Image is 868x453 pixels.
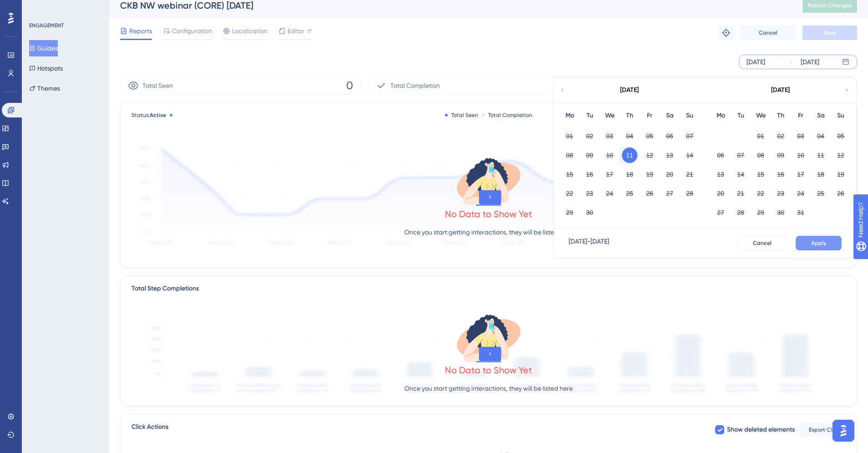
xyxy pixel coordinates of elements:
[562,128,577,144] button: 01
[773,205,788,220] button: 30
[390,80,440,91] span: Total Completion
[831,110,851,121] div: Su
[662,128,677,144] button: 06
[809,426,838,433] span: Export CSV
[811,110,831,121] div: Sa
[811,239,826,247] span: Apply
[620,85,639,96] div: [DATE]
[753,205,768,220] button: 29
[131,112,166,119] span: Status:
[288,25,304,36] span: Editor
[560,110,580,121] div: Mo
[562,186,577,201] button: 22
[759,29,777,36] span: Cancel
[802,25,857,40] button: Save
[562,167,577,182] button: 15
[21,2,57,13] span: Need Help?
[751,110,771,121] div: We
[562,205,577,220] button: 29
[662,167,677,182] button: 20
[727,424,795,435] span: Show deleted elements
[813,186,828,201] button: 25
[823,29,836,36] span: Save
[791,110,811,121] div: Fr
[813,167,828,182] button: 18
[800,422,846,437] button: Export CSV
[773,186,788,201] button: 23
[582,167,597,182] button: 16
[129,25,152,36] span: Reports
[131,283,199,294] div: Total Step Completions
[680,110,700,121] div: Su
[346,78,353,93] span: 0
[640,110,660,121] div: Fr
[796,236,842,250] button: Apply
[713,167,728,182] button: 13
[713,148,728,163] button: 06
[833,186,848,201] button: 26
[738,236,787,250] button: Cancel
[482,112,532,119] div: Total Completion
[711,110,731,121] div: Mo
[833,128,848,144] button: 05
[29,60,63,76] button: Hotspots
[29,40,58,56] button: Guides
[131,422,168,438] span: Click Actions
[808,2,852,9] span: Publish Changes
[582,148,597,163] button: 09
[773,148,788,163] button: 09
[582,186,597,201] button: 23
[682,128,697,144] button: 07
[622,167,637,182] button: 18
[29,80,60,97] button: Themes
[662,148,677,163] button: 13
[172,25,212,36] span: Configuration
[733,205,748,220] button: 28
[733,167,748,182] button: 14
[682,148,697,163] button: 14
[582,205,597,220] button: 30
[830,417,857,444] iframe: UserGuiding AI Assistant Launcher
[771,85,790,96] div: [DATE]
[602,148,617,163] button: 10
[445,364,532,377] div: No Data to Show Yet
[733,186,748,201] button: 21
[793,128,808,144] button: 03
[232,25,267,36] span: Localization
[753,167,768,182] button: 15
[833,148,848,163] button: 12
[642,128,657,144] button: 05
[622,128,637,144] button: 04
[562,148,577,163] button: 08
[833,167,848,182] button: 19
[622,148,637,163] button: 11
[793,167,808,182] button: 17
[642,186,657,201] button: 26
[602,167,617,182] button: 17
[404,227,573,238] p: Once you start getting interactions, they will be listed here
[620,110,640,121] div: Th
[622,186,637,201] button: 25
[580,110,600,121] div: Tu
[747,56,765,67] div: [DATE]
[813,128,828,144] button: 04
[642,167,657,182] button: 19
[753,148,768,163] button: 08
[662,186,677,201] button: 27
[142,80,173,91] span: Total Seen
[582,128,597,144] button: 02
[682,186,697,201] button: 28
[600,110,620,121] div: We
[569,236,609,250] div: [DATE] - [DATE]
[753,128,768,144] button: 01
[602,186,617,201] button: 24
[753,186,768,201] button: 22
[773,167,788,182] button: 16
[682,167,697,182] button: 21
[793,148,808,163] button: 10
[150,112,166,118] span: Active
[731,110,751,121] div: Tu
[801,56,819,67] div: [DATE]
